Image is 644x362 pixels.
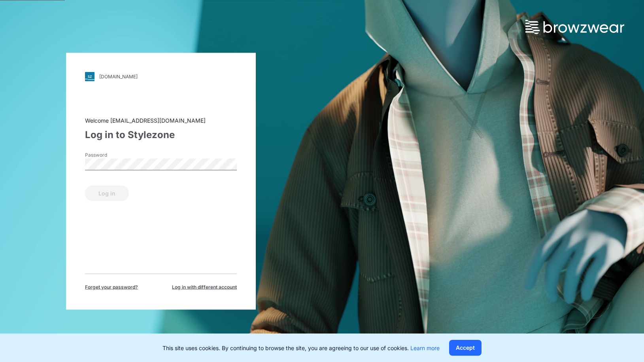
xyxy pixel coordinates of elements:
div: [DOMAIN_NAME] [99,74,138,80]
img: browzwear-logo.73288ffb.svg [525,20,624,34]
a: Learn more [410,345,440,351]
a: [DOMAIN_NAME] [85,72,237,81]
button: Accept [449,340,482,356]
img: svg+xml;base64,PHN2ZyB3aWR0aD0iMjgiIGhlaWdodD0iMjgiIHZpZXdCb3g9IjAgMCAyOCAyOCIgZmlsbD0ibm9uZSIgeG... [85,72,94,81]
p: This site uses cookies. By continuing to browse the site, you are agreeing to our use of cookies. [162,344,440,352]
label: Password [85,151,140,158]
span: Log in with different account [172,283,237,290]
div: Log in to Stylezone [85,127,237,142]
div: Welcome [EMAIL_ADDRESS][DOMAIN_NAME] [85,116,237,124]
span: Forget your password? [85,283,138,290]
